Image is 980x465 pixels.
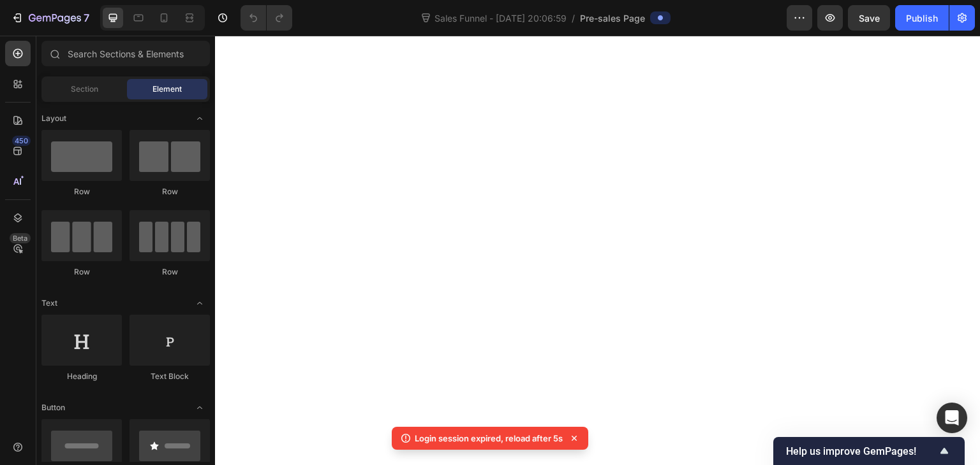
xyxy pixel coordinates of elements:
[415,432,563,445] p: Login session expired, reload after 5s
[41,402,65,413] span: Button
[895,5,949,31] button: Publish
[12,136,31,146] div: 450
[41,41,210,66] input: Search Sections & Elements
[41,371,122,382] div: Heading
[130,266,210,278] div: Row
[937,403,967,433] div: Open Intercom Messenger
[130,186,210,197] div: Row
[786,443,952,459] button: Show survey - Help us improve GemPages!
[152,83,182,95] span: Element
[71,83,98,95] span: Section
[432,11,569,25] span: Sales Funnel - [DATE] 20:06:59
[215,36,980,465] iframe: Design area
[84,10,89,25] p: 7
[189,293,210,313] span: Toggle open
[10,233,31,243] div: Beta
[5,5,95,31] button: 7
[241,5,292,31] div: Undo/Redo
[189,397,210,418] span: Toggle open
[130,371,210,382] div: Text Block
[906,11,938,25] div: Publish
[41,297,57,309] span: Text
[859,13,880,24] span: Save
[580,11,645,25] span: Pre-sales Page
[41,113,66,124] span: Layout
[572,11,575,25] span: /
[848,5,890,31] button: Save
[41,186,122,197] div: Row
[189,108,210,129] span: Toggle open
[41,266,122,278] div: Row
[786,445,937,457] span: Help us improve GemPages!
